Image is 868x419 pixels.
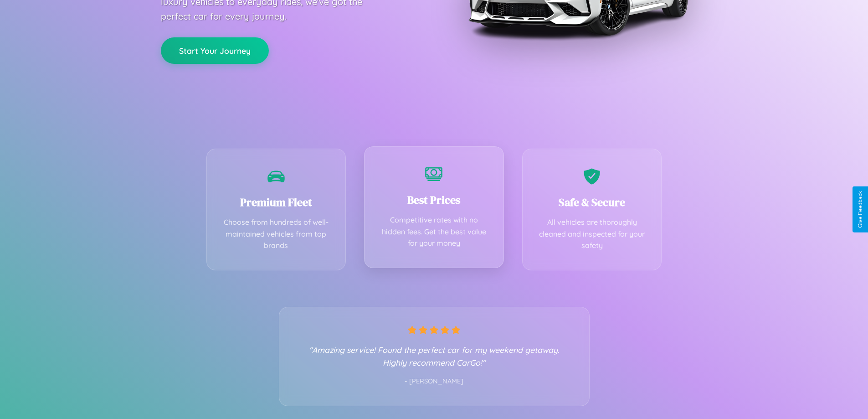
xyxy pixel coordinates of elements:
p: All vehicles are thoroughly cleaned and inspected for your safety [536,217,648,252]
div: Give Feedback [857,191,863,228]
p: "Amazing service! Found the perfect car for my weekend getaway. Highly recommend CarGo!" [298,343,571,369]
button: Start Your Journey [161,37,269,64]
h3: Premium Fleet [221,195,332,210]
p: Choose from hundreds of well-maintained vehicles from top brands [221,217,332,252]
p: - [PERSON_NAME] [298,376,571,388]
h3: Safe & Secure [536,195,648,210]
h3: Best Prices [378,192,490,207]
p: Competitive rates with no hidden fees. Get the best value for your money [378,214,490,249]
